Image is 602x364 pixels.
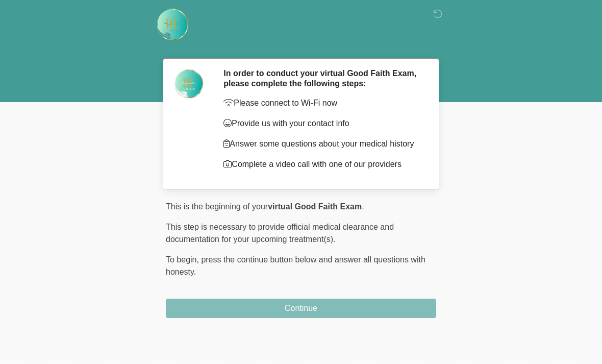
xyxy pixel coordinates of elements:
img: Rehydrate Aesthetics & Wellness Logo [156,8,189,41]
span: This is the beginning of your [166,202,268,211]
p: Provide us with your contact info [223,117,421,130]
p: Answer some questions about your medical history [223,138,421,150]
img: Agent Avatar [173,68,204,99]
p: Please connect to Wi-Fi now [223,97,421,109]
span: press the continue button below and answer all questions with honesty. [166,255,425,276]
p: Complete a video call with one of our providers [223,158,421,171]
strong: virtual Good Faith Exam [268,202,362,211]
span: To begin, [166,255,201,264]
span: This step is necessary to provide official medical clearance and documentation for your upcoming ... [166,223,394,244]
button: Continue [166,299,436,318]
span: . [362,202,364,211]
h2: In order to conduct your virtual Good Faith Exam, please complete the following steps: [223,68,421,88]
